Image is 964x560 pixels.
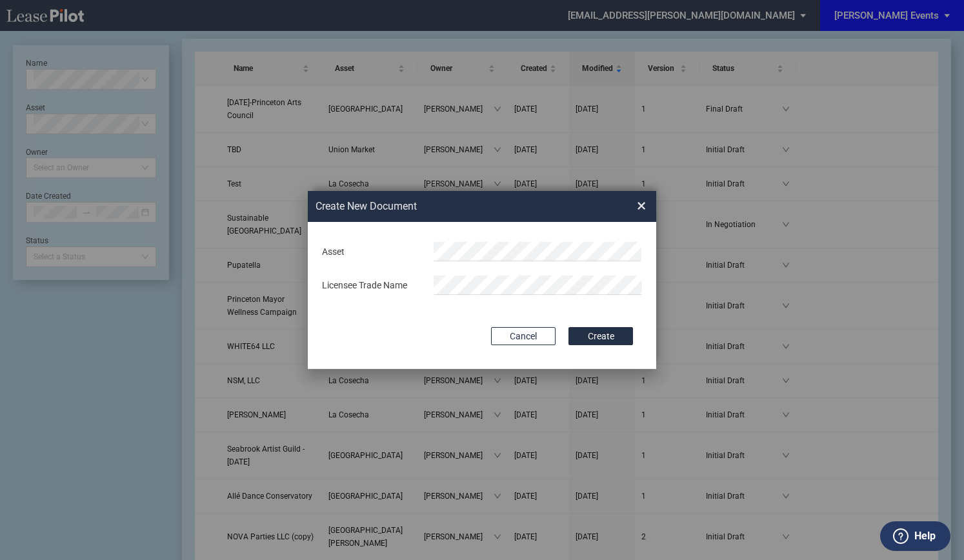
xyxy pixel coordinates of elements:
div: Licensee Trade Name [314,279,426,292]
button: Create [568,327,633,345]
button: Cancel [491,327,556,345]
label: Help [914,528,936,545]
input: Licensee Trade Name [434,275,642,295]
md-dialog: Create New ... [308,191,656,370]
span: × [637,195,646,216]
div: Asset [314,246,426,259]
h2: Create New Document [316,199,590,214]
